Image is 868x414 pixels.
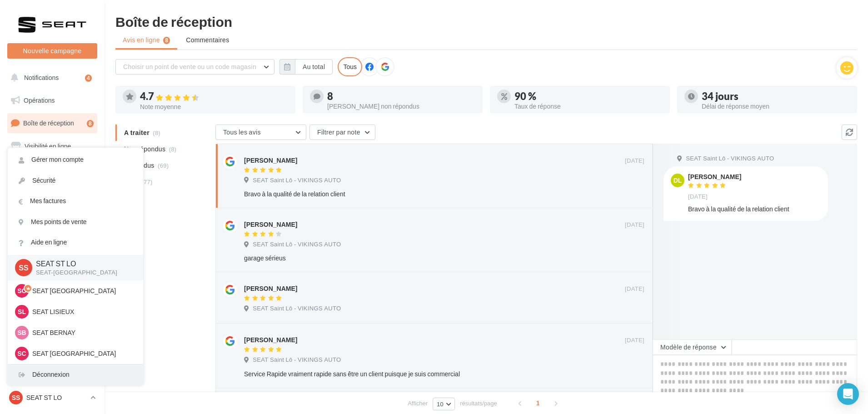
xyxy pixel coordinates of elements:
span: SS [12,393,20,402]
span: 1 [531,396,545,410]
span: [DATE] [625,221,644,229]
a: Sécurité [8,170,143,191]
span: Boîte de réception [23,119,74,127]
p: SEAT-[GEOGRAPHIC_DATA] [36,269,129,277]
span: SL [18,307,26,316]
div: 90 % [514,91,663,101]
span: SEAT Saint Lô - VIKINGS AUTO [253,176,341,185]
button: Notifications 4 [5,68,95,87]
div: [PERSON_NAME] [244,220,297,229]
div: 34 jours [702,91,850,101]
span: (69) [158,162,169,169]
div: [PERSON_NAME] [244,284,297,293]
a: Calendrier [5,227,99,246]
span: Opérations [24,96,55,104]
span: Afficher [408,399,428,408]
span: Non répondus [124,145,165,154]
p: SEAT LISIEUX [32,307,132,316]
div: Note moyenne [140,104,288,110]
button: Au total [279,59,333,75]
div: 4.7 [140,91,288,102]
span: DL [673,176,682,185]
span: SEAT Saint Lô - VIKINGS AUTO [253,240,341,249]
a: PLV et print personnalisable [5,249,99,276]
div: 8 [87,120,94,127]
div: Boîte de réception [115,15,857,28]
span: Notifications [24,74,59,81]
div: Service Rapide vraiment rapide sans être un client puisque je suis commercial [244,369,585,379]
div: Délai de réponse moyen [702,103,850,110]
a: Opérations [5,91,99,110]
p: SEAT ST LO [26,393,87,402]
div: Déconnexion [8,364,143,385]
a: Aide en ligne [8,232,143,253]
span: Choisir un point de vente ou un code magasin [123,63,256,70]
a: Boîte de réception8 [5,113,99,133]
span: [DATE] [688,193,708,201]
a: SS SEAT ST LO [7,389,97,406]
div: Open Intercom Messenger [837,383,859,405]
span: SB [17,328,26,337]
button: Filtrer par note [309,125,375,140]
span: Commentaires [186,35,229,45]
p: SEAT BERNAY [32,328,132,337]
div: 8 [327,91,475,101]
span: [DATE] [625,157,644,165]
a: Campagnes [5,160,99,179]
span: (8) [169,145,177,153]
span: résultats/page [460,399,497,408]
div: [PERSON_NAME] [244,335,297,344]
div: Bravo à la qualité de la relation client [688,205,821,214]
a: Visibilité en ligne [5,137,99,156]
span: SEAT Saint Lô - VIKINGS AUTO [253,356,341,364]
button: Choisir un point de vente ou un code magasin [115,59,274,75]
a: Mes factures [8,191,143,211]
span: 10 [437,400,444,408]
div: garage sérieus [244,254,585,263]
div: [PERSON_NAME] non répondus [327,103,475,110]
span: SS [19,262,28,273]
span: SC [17,286,26,295]
span: SC [17,349,26,358]
div: Bravo à la qualité de la relation client [244,190,585,199]
span: Tous les avis [223,128,261,136]
p: SEAT ST LO [36,259,129,269]
button: 10 [433,398,455,410]
span: [DATE] [625,336,644,344]
div: [PERSON_NAME] [244,156,297,165]
div: 4 [85,75,92,82]
p: SEAT [GEOGRAPHIC_DATA] [32,286,132,295]
a: Gérer mon compte [8,150,143,170]
span: SEAT Saint Lô - VIKINGS AUTO [686,155,774,163]
span: SEAT Saint Lô - VIKINGS AUTO [253,304,341,313]
div: Taux de réponse [514,103,663,110]
a: Mes points de vente [8,212,143,232]
span: [DATE] [625,285,644,293]
span: (77) [141,178,152,185]
span: Visibilité en ligne [25,142,71,150]
div: [PERSON_NAME] [688,174,741,180]
button: Nouvelle campagne [7,43,97,59]
div: Tous [338,57,362,76]
button: Au total [295,59,333,75]
a: Médiathèque [5,205,99,224]
p: SEAT [GEOGRAPHIC_DATA] [32,349,132,358]
a: Campagnes DataOnDemand [5,280,99,307]
button: Tous les avis [215,125,306,140]
a: Contacts [5,182,99,201]
button: Modèle de réponse [653,339,732,355]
